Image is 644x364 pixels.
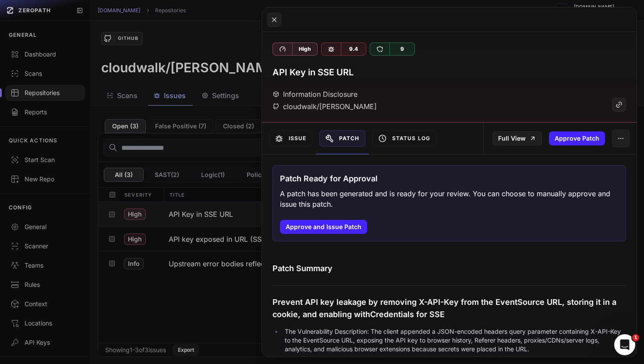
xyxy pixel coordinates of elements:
[269,130,312,147] button: Issue
[282,327,626,353] li: The Vulnerability Description: The client appended a JSON-encoded headers query parameter contain...
[372,130,436,147] button: Status Log
[272,101,377,112] div: cloudwalk/[PERSON_NAME]
[319,130,365,147] button: Patch
[272,296,626,321] p: Prevent API key leakage by removing X-API-Key from the EventSource URL, storing it in a cookie, a...
[280,173,378,185] h3: Patch Ready for Approval
[280,188,619,209] p: A patch has been generated and is ready for your review. You can choose to manually approve and i...
[280,220,367,234] button: Approve and Issue Patch
[614,334,635,355] iframe: Intercom live chat
[549,131,605,145] button: Approve Patch
[492,131,542,145] a: Full View
[272,262,626,275] h1: Patch Summary
[632,334,639,341] span: 1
